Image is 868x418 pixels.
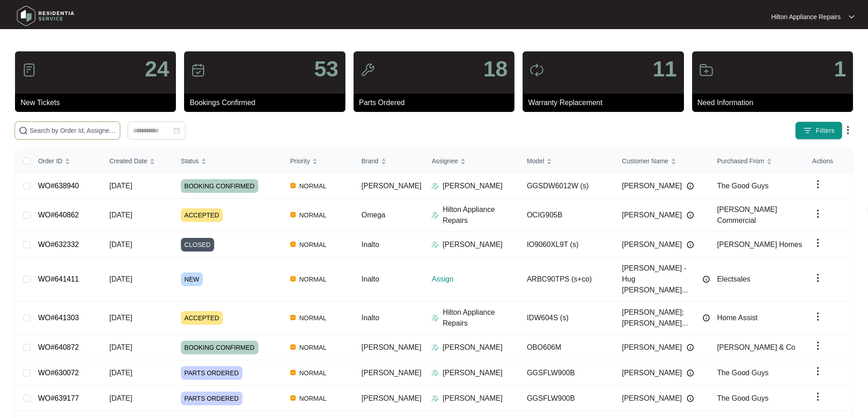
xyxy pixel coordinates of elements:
[296,342,330,353] span: NORMAL
[361,241,379,248] span: Inalto
[424,149,519,173] th: Assignee
[181,366,242,380] span: PARTS ORDERED
[290,395,296,401] img: Vercel Logo
[717,343,796,351] span: [PERSON_NAME] & Co
[31,149,102,173] th: Order ID
[109,394,132,402] span: [DATE]
[687,241,694,248] img: Info icon
[360,63,375,77] img: icon
[442,393,503,404] p: [PERSON_NAME]
[22,63,36,77] img: icon
[527,156,544,166] span: Model
[38,156,62,166] span: Order ID
[290,212,296,217] img: Vercel Logo
[290,183,296,188] img: Vercel Logo
[431,395,439,402] img: Assigner Icon
[622,307,698,329] span: [PERSON_NAME]; [PERSON_NAME]...
[442,368,503,378] p: [PERSON_NAME]
[622,210,682,221] span: [PERSON_NAME]
[812,179,823,190] img: dropdown arrow
[38,314,79,322] a: WO#641303
[109,369,132,377] span: [DATE]
[622,263,698,296] span: [PERSON_NAME] - Hug [PERSON_NAME]...
[622,368,682,378] span: [PERSON_NAME]
[109,241,132,248] span: [DATE]
[290,242,296,247] img: Vercel Logo
[519,149,615,173] th: Model
[21,97,176,108] p: New Tickets
[30,126,116,136] input: Search by Order Id, Assignee Name, Customer Name, Brand and Model
[812,311,823,322] img: dropdown arrow
[290,370,296,375] img: Vercel Logo
[519,302,615,335] td: IDW604S (s)
[181,179,258,193] span: BOOKING CONFIRMED
[519,386,615,411] td: GGSFLW900B
[529,63,544,77] img: icon
[687,369,694,377] img: Info icon
[361,211,385,219] span: Omega
[354,149,424,173] th: Brand
[687,344,694,351] img: Info icon
[361,343,421,351] span: [PERSON_NAME]
[431,369,439,377] img: Assigner Icon
[698,97,853,108] p: Need Information
[703,276,710,283] img: Info icon
[431,156,458,166] span: Assignee
[314,58,338,80] p: 53
[38,211,79,219] a: WO#640862
[109,343,132,351] span: [DATE]
[431,314,439,322] img: Assigner Icon
[812,208,823,219] img: dropdown arrow
[717,275,750,283] span: Electsales
[483,58,508,80] p: 18
[805,149,853,173] th: Actions
[145,58,169,80] p: 24
[296,274,330,285] span: NORMAL
[361,394,421,402] span: [PERSON_NAME]
[519,335,615,360] td: OBO606M
[519,257,615,302] td: ARBC90TPS (s+co)
[687,182,694,190] img: Info icon
[296,393,330,404] span: NORMAL
[519,360,615,386] td: GGSFLW900B
[190,97,345,108] p: Bookings Confirmed
[717,206,777,224] span: [PERSON_NAME] Commercial
[519,173,615,199] td: GGSDW6012W (s)
[812,237,823,248] img: dropdown arrow
[442,342,503,353] p: [PERSON_NAME]
[38,182,79,190] a: WO#638940
[442,204,519,226] p: Hilton Appliance Repairs
[181,272,203,286] span: NEW
[803,126,812,135] img: filter icon
[290,156,310,166] span: Priority
[109,211,132,219] span: [DATE]
[290,344,296,350] img: Vercel Logo
[717,241,802,248] span: [PERSON_NAME] Homes
[296,210,330,221] span: NORMAL
[181,238,215,252] span: CLOSED
[431,274,519,285] p: Assign
[703,314,710,322] img: Info icon
[296,239,330,250] span: NORMAL
[442,239,503,250] p: [PERSON_NAME]
[519,199,615,232] td: OCIG905B
[717,182,769,190] span: The Good Guys
[361,182,421,190] span: [PERSON_NAME]
[812,366,823,377] img: dropdown arrow
[181,208,223,222] span: ACCEPTED
[622,393,682,404] span: [PERSON_NAME]
[519,232,615,257] td: IO9060XL9T (s)
[296,368,330,378] span: NORMAL
[361,275,379,283] span: Inalto
[816,126,835,136] span: Filters
[19,126,28,135] img: search-icon
[622,156,668,166] span: Customer Name
[191,63,205,77] img: icon
[442,307,519,329] p: Hilton Appliance Repairs
[361,369,421,377] span: [PERSON_NAME]
[431,212,439,219] img: Assigner Icon
[687,395,694,402] img: Info icon
[717,369,769,377] span: The Good Guys
[361,156,378,166] span: Brand
[14,2,77,30] img: residentia service logo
